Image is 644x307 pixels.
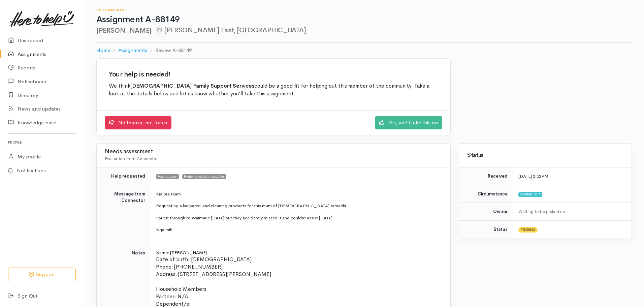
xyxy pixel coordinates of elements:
[8,138,76,147] h6: Profile
[459,220,513,238] td: Status
[518,208,623,215] div: Waiting to be picked up
[459,185,513,203] td: Circumstance
[156,226,442,233] p: Nga mihi
[182,174,226,179] span: Hygiene/sanitary supplies
[109,82,438,98] p: We think could be a good fit for helping out this member of the community. Take a look at the det...
[156,263,223,270] span: Phone: [PHONE_NUMBER]
[96,42,632,58] nav: breadcrumb
[156,271,271,278] span: Address: [STREET_ADDRESS][PERSON_NAME]
[97,167,151,185] td: Help requested
[97,185,151,244] td: Message from Connector
[105,156,158,161] span: Evaluation from Connector
[156,26,306,34] span: [PERSON_NAME] East, [GEOGRAPHIC_DATA]
[156,256,252,263] span: Date of birth: [DEMOGRAPHIC_DATA]
[8,268,76,281] button: Support
[156,215,442,221] p: I put it through to Waimarie [DATE] but they accidently missed it and couldnt assist [DATE].
[459,203,513,221] td: Owner
[518,173,548,179] time: [DATE] 2:52PM
[156,191,442,197] p: Kia ora team
[96,8,632,12] h6: Assignments
[156,174,179,179] span: Food support
[518,227,538,233] span: Pending
[147,47,192,54] li: Review A-88149
[467,152,623,159] h3: Status
[96,47,110,54] a: Home
[96,15,632,25] h1: Assignment A-88149
[156,203,442,209] p: Requesting a kai parcel and cleaning products for this mum of [DEMOGRAPHIC_DATA] tamariki.
[96,27,632,34] h2: [PERSON_NAME]
[156,250,207,255] span: Name: [PERSON_NAME]
[105,149,442,155] h3: Needs assessment
[375,116,442,130] a: Yes, we'll take this on
[105,116,171,130] a: No thanks, not for us
[156,285,206,293] span: Household Members
[130,83,254,89] b: [DEMOGRAPHIC_DATA] Family Support Services
[109,71,438,78] h2: Your help is needed!
[118,47,147,54] a: Assignments
[156,293,188,300] span: Partner: N/A
[518,192,542,197] span: Community
[459,167,513,185] td: Received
